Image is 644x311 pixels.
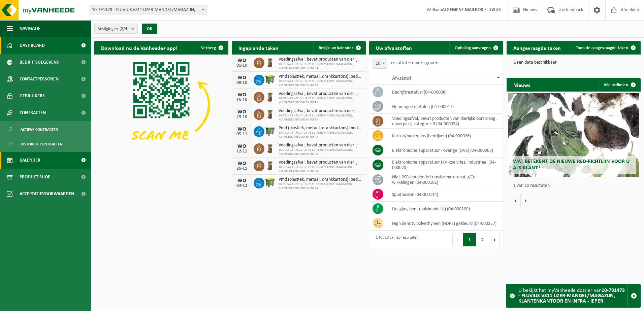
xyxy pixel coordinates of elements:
span: Voedingsafval, bevat producten van dierlijke oorsprong, onverpakt, categorie 3 [279,91,362,97]
span: 10-791473 - FLUVIUS VS11 IJZER-MANDEL/MAGAZIJN, KLANTENKANTOOR EN INFRA [279,131,362,139]
td: gemengde metalen (04-000017) [387,99,503,114]
span: Toon de aangevraagde taken [576,46,628,50]
span: 10-791473 - FLUVIUS VS11 IJZER-MANDEL/MAGAZIJN, KLANTENKANTOOR EN INFRA [279,114,362,122]
span: Product Shop [20,169,50,185]
p: Geen data beschikbaar. [513,60,634,65]
div: 29-10 [235,115,249,119]
a: Bekijk uw kalender [313,41,365,55]
td: voedingsafval, bevat producten van dierlijke oorsprong, onverpakt, categorie 3 (04-000024) [387,114,503,129]
button: Verberg [196,41,228,55]
img: WB-0140-HPE-BN-01 [264,160,276,171]
count: (2/4) [120,27,129,31]
h2: Download nu de Vanheede+ app! [94,41,184,54]
div: WO [235,92,249,98]
img: WB-0140-HPE-BN-01 [264,57,276,68]
span: 10-791473 - FLUVIUS VS11 IJZER-MANDEL/MAGAZIJN, KLANTENKANTOOR EN INFRA [279,79,362,88]
span: Voedingsafval, bevat producten van dierlijke oorsprong, onverpakt, categorie 3 [279,57,362,62]
img: WB-0140-HPE-BN-01 [264,142,276,154]
span: Voedingsafval, bevat producten van dierlijke oorsprong, onverpakt, categorie 3 [279,143,362,148]
img: WB-0140-HPE-BN-01 [264,108,276,119]
div: WO [235,144,249,149]
a: Ophaling aanvragen [449,41,503,55]
strong: 10-791473 - FLUVIUS VS11 IJZER-MANDEL/MAGAZIJN, KLANTENKANTOOR EN INFRA - IEPER [518,288,625,304]
span: Wat betekent de nieuwe RED-richtlijn voor u als klant? [513,159,630,171]
a: Actieve contracten [2,123,89,136]
div: 1 tot 10 van 20 resultaten [373,232,418,247]
span: Ophaling aanvragen [455,46,491,50]
span: Navigatie [20,20,40,37]
div: 05-11 [235,132,249,137]
span: Dashboard [20,37,45,54]
button: 2 [476,233,489,246]
span: Vestigingen [98,24,129,34]
span: 10-791473 - FLUVIUS VS11 IJZER-MANDEL/MAGAZIJN, KLANTENKANTOOR EN INFRA - IEPER [89,5,206,15]
div: 15-10 [235,98,249,102]
span: Bekijk uw kalender [319,46,353,50]
button: Next [489,233,500,246]
div: WO [235,178,249,183]
label: resultaten weergeven [391,60,439,66]
span: Acceptatievoorwaarden [20,185,74,202]
span: Pmd (plastiek, metaal, drankkartons) (bedrijven) [279,126,362,131]
div: WO [235,109,249,115]
a: Toon de aangevraagde taken [571,41,640,55]
span: 10-791473 - FLUVIUS VS11 IJZER-MANDEL/MAGAZIJN, KLANTENKANTOOR EN INFRA [279,165,362,173]
img: WB-1100-HPE-GN-50 [264,177,276,188]
span: 10 [373,59,387,69]
span: Contracten [20,104,46,121]
a: Historiek contracten [2,137,89,150]
span: Voedingsafval, bevat producten van dierlijke oorsprong, onverpakt, categorie 3 [279,160,362,165]
td: hol glas, bont (huishoudelijk) (04-000209) [387,202,503,216]
strong: ALGEMENE MAILBOX FLUVIUS [442,7,501,12]
div: WO [235,127,249,132]
p: 1 van 10 resultaten [513,183,637,188]
td: bedrijfsrestafval (04-000008) [387,85,503,99]
button: 1 [463,233,476,246]
span: 10-791473 - FLUVIUS VS11 IJZER-MANDEL/MAGAZIJN, KLANTENKANTOOR EN INFRA [279,62,362,70]
h2: Aangevraagde taken [507,41,568,54]
div: U bekijkt het myVanheede dossier van [518,284,627,307]
span: Verberg [201,46,216,50]
span: Voedingsafval, bevat producten van dierlijke oorsprong, onverpakt, categorie 3 [279,108,362,114]
div: 26-11 [235,166,249,171]
td: high density polyethyleen (HDPE) gekleurd (04-000257) [387,216,503,231]
button: Vorige [510,194,521,207]
button: Previous [452,233,463,246]
span: Gebruikers [20,88,45,104]
span: Pmd (plastiek, metaal, drankkartons) (bedrijven) [279,74,362,79]
img: WB-1100-HPE-GN-50 [264,125,276,137]
div: WO [235,58,249,63]
img: Download de VHEPlus App [94,55,228,155]
button: Vestigingen(2/4) [94,24,138,34]
td: niet-PCB-houdende transformatoren Alu/Cu wikkelingen (04-000101) [387,172,503,187]
div: 01-10 [235,63,249,68]
h2: Nieuws [507,78,537,91]
span: Pmd (plastiek, metaal, drankkartons) (bedrijven) [279,177,362,182]
span: 10-791473 - FLUVIUS VS11 IJZER-MANDEL/MAGAZIJN, KLANTENKANTOOR EN INFRA - IEPER [89,5,207,15]
span: 10-791473 - FLUVIUS VS11 IJZER-MANDEL/MAGAZIJN, KLANTENKANTOOR EN INFRA [279,182,362,191]
button: OK [142,24,157,34]
span: Actieve contracten [21,123,58,136]
td: elektronische apparatuur - overige (OVE) (04-000067) [387,143,503,158]
button: Volgende [521,194,531,207]
span: Kalender [20,152,40,169]
a: Wat betekent de nieuwe RED-richtlijn voor u als klant? [508,93,639,177]
h2: Ingeplande taken [232,41,285,54]
span: Contactpersonen [20,71,59,88]
span: Historiek contracten [21,138,63,150]
span: Bedrijfsgegevens [20,54,59,71]
div: 03-12 [235,183,249,188]
td: karton/papier, los (bedrijven) (04-000026) [387,129,503,143]
span: 10-791473 - FLUVIUS VS11 IJZER-MANDEL/MAGAZIJN, KLANTENKANTOOR EN INFRA [279,148,362,156]
a: Alle artikelen [598,78,640,92]
span: 10 [373,59,387,68]
div: 08-10 [235,80,249,85]
div: WO [235,161,249,166]
span: Afvalstof [392,76,411,81]
h2: Uw afvalstoffen [369,41,419,54]
div: WO [235,75,249,80]
td: elektronische apparatuur (KV)koelvries, industrieel (04-000070) [387,158,503,172]
img: WB-1100-HPE-GN-50 [264,74,276,85]
td: spuitbussen (04-000114) [387,187,503,202]
img: WB-0140-HPE-BN-01 [264,91,276,102]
